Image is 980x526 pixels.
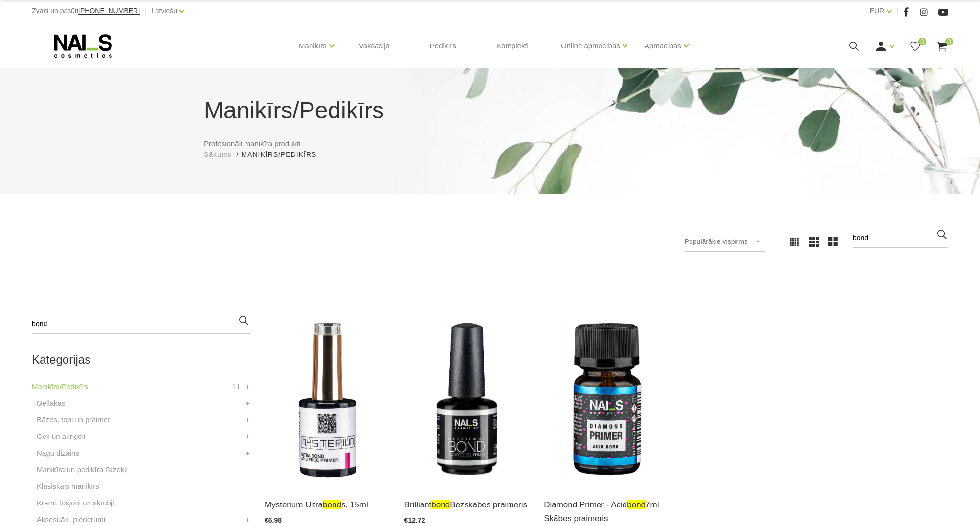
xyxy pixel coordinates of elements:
span: | [145,5,147,17]
a: Nagu dizains [37,447,79,459]
a: Online apmācības [561,26,620,66]
span: Sākums [204,151,232,158]
span: bond [323,500,341,509]
input: Meklēt produktus ... [853,228,948,248]
a: Krēmi, losjoni un skrubji [37,497,114,509]
a: Komplekti [489,22,536,69]
img: Līdzeklis dabīgā naga un gela savienošanai bez skābes. Saudzīgs dabīgajam nagam. Ultra Bond saķer... [265,314,390,486]
a: Geli un akrigeli [37,431,85,442]
span: 0 [918,38,926,45]
span: 0 [945,38,953,45]
a: Manikīra un pedikīra līdzekļi [37,464,128,476]
a: + [245,414,250,426]
a: Gēllakas [37,397,65,409]
a: Sākums [204,150,232,160]
a: 0 [909,40,921,52]
a: EUR [870,5,885,17]
a: Mysterium Ultrabonds, 15ml [265,498,390,511]
span: 11 [232,381,240,393]
span: bond [627,500,646,509]
li: Manikīrs/Pedikīrs [241,150,326,160]
a: Aksesuāri, piederumi [37,514,105,526]
span: [PHONE_NUMBER] [78,7,140,15]
a: Latviešu [152,5,177,17]
img: Skābes praimeris nagiem.Šis līdzeklis tiek izmantots salīdzinoši retos gadījumos.Attauko naga plā... [544,314,669,486]
a: + [245,447,250,459]
span: Populārākie vispirms [685,238,748,245]
a: Diamond Primer - Acidbond7ml Skābes praimeris [544,498,669,525]
span: €6.98 [265,516,282,524]
a: Pedikīrs [422,22,464,69]
a: BrilliantbondBezskābes praimeris [404,498,530,511]
a: Vaksācija [351,22,398,69]
span: bond [431,500,450,509]
div: Profesionāli manikīra produkti [197,93,783,160]
div: Zvani un pasūti [32,5,140,17]
a: Manikīrs [299,26,327,66]
a: + [245,397,250,409]
h1: Manikīrs/Pedikīrs [204,93,776,128]
a: Apmācības [645,26,681,66]
h2: Kategorijas [32,353,250,366]
a: 0 [936,40,948,52]
a: Klasiskais manikīrs [37,481,99,492]
span: €12.72 [404,516,425,524]
a: Bāzes, topi un praimeri [37,414,111,426]
a: + [245,514,250,526]
a: [PHONE_NUMBER] [78,7,140,15]
a: + [245,431,250,442]
input: Meklēt produktus ... [32,314,250,334]
a: + [245,381,250,393]
span: | [896,5,898,17]
a: Manikīrs/Pedikīrs [32,381,88,393]
img: Bezskābes saķeres kārta nagiem.Skābi nesaturošs līdzeklis, kas nodrošina lielisku dabīgā naga saķ... [404,314,530,486]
